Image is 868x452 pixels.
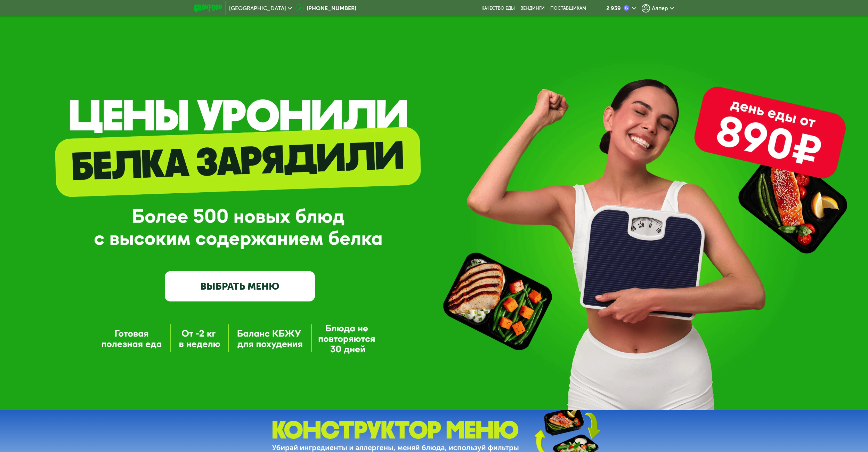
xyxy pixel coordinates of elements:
span: [GEOGRAPHIC_DATA] [229,6,286,11]
a: Вендинги [520,6,545,11]
div: 2 939 [606,6,621,11]
a: Качество еды [481,6,515,11]
a: [PHONE_NUMBER] [295,4,356,13]
div: поставщикам [550,6,586,11]
a: ВЫБРАТЬ МЕНЮ [165,271,315,301]
span: Алпер [652,6,668,11]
